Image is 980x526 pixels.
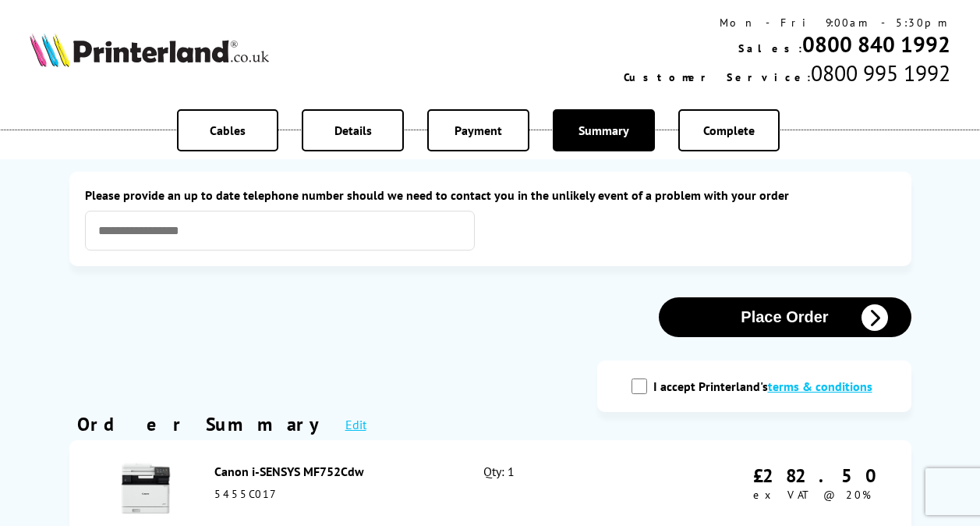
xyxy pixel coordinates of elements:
[483,464,645,517] div: Qty: 1
[811,59,950,87] span: 0800 995 1992
[703,123,755,138] span: Complete
[659,297,911,337] button: Place Order
[345,417,366,432] a: Edit
[77,412,330,436] div: Order Summary
[455,123,502,138] span: Payment
[753,488,871,502] span: ex VAT @ 20%
[802,30,950,59] a: 0800 840 1992
[753,464,888,488] div: £282.50
[210,123,246,138] span: Cables
[214,487,450,501] div: 5455C017
[624,70,811,84] span: Customer Service:
[738,41,802,55] span: Sales:
[653,379,880,394] label: I accept Printerland's
[30,33,269,66] img: Printerland Logo
[85,187,896,203] label: Please provide an up to date telephone number should we need to contact you in the unlikely event...
[334,123,372,138] span: Details
[768,379,872,394] a: modal_tc
[119,461,173,516] img: Canon i-SENSYS MF752Cdw
[624,16,950,30] div: Mon - Fri 9:00am - 5:30pm
[214,464,450,479] div: Canon i-SENSYS MF752Cdw
[578,123,629,138] span: Summary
